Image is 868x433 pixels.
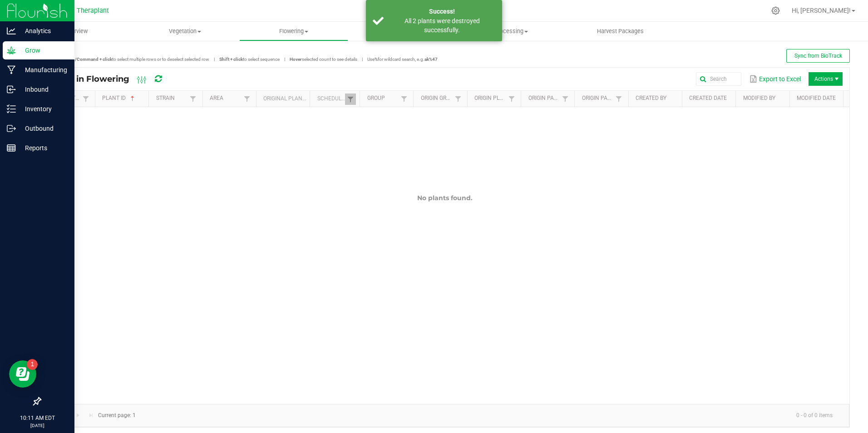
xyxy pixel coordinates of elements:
[375,57,378,62] strong: %
[560,93,571,104] a: Filter
[219,57,280,62] span: to select sequence
[40,404,849,427] kendo-pager: Current page: 1
[585,27,656,35] span: Harvest Packages
[345,93,356,105] a: Filter
[187,93,198,104] a: Filter
[357,56,367,63] span: |
[102,95,145,102] a: Plant IDSortable
[280,56,290,63] span: |
[453,93,464,104] a: Filter
[636,95,679,102] a: Created BySortable
[389,7,495,16] div: Success!
[506,93,517,104] a: Filter
[566,22,675,41] a: Harvest Packages
[367,95,399,102] a: GroupSortable
[7,124,16,133] inline-svg: Outbound
[67,57,112,62] strong: Ctrl/Command + click
[389,16,495,34] div: All 2 plants were destroyed successfully.
[348,22,457,41] a: Harvest
[7,46,16,55] inline-svg: Grow
[16,45,70,56] p: Grow
[794,53,842,59] span: Sync from BioTrack
[582,95,614,102] a: Origin Package Lot NumberSortable
[7,65,16,74] inline-svg: Manufacturing
[770,6,781,15] div: Manage settings
[7,104,16,113] inline-svg: Inventory
[4,422,70,429] p: [DATE]
[77,7,109,15] span: Theraplant
[240,27,348,35] span: Flowering
[52,27,100,35] span: Overview
[256,91,310,107] th: Original Plant ID
[239,22,348,41] a: Flowering
[290,57,357,62] span: selected count to see details
[16,84,70,95] p: Inbound
[47,71,178,87] div: Plants in Flowering
[747,71,803,87] button: Export to Excel
[9,360,36,388] iframe: Resource center
[290,57,302,62] strong: Hover
[474,95,506,102] a: Origin PlantSortable
[786,49,850,63] button: Sync from BioTrack
[399,93,409,104] a: Filter
[528,95,560,102] a: Origin Package IDSortable
[421,95,453,102] a: Origin GroupSortable
[210,95,242,102] a: AreaSortable
[367,57,438,62] span: Use for wildcard search, e.g.
[7,85,16,94] inline-svg: Inbound
[7,26,16,35] inline-svg: Analytics
[242,93,252,104] a: Filter
[809,72,843,86] li: Actions
[16,64,70,75] p: Manufacturing
[16,143,70,153] p: Reports
[696,72,741,86] input: Search
[613,93,624,104] a: Filter
[156,95,188,102] a: StrainSortable
[209,56,219,63] span: |
[131,27,239,35] span: Vegetation
[424,57,438,62] strong: ak%47
[219,57,243,62] strong: Shift + click
[797,95,840,102] a: Modified DateSortable
[457,22,566,41] a: Processing
[4,414,70,422] p: 10:11 AM EDT
[16,25,70,36] p: Analytics
[16,123,70,134] p: Outbound
[27,359,38,370] iframe: Resource center unread badge
[417,194,473,202] span: No plants found.
[349,27,457,35] span: Harvest
[131,22,240,41] a: Vegetation
[792,7,851,14] span: Hi, [PERSON_NAME]!
[129,95,136,102] span: Sortable
[689,95,732,102] a: Created DateSortable
[67,57,209,62] span: to select multiple rows or to deselect selected row
[80,93,91,104] a: Filter
[743,95,786,102] a: Modified BySortable
[141,408,840,423] kendo-pager-info: 0 - 0 of 0 items
[22,22,131,41] a: Overview
[16,103,70,114] p: Inventory
[310,91,360,107] th: Scheduled
[458,27,566,35] span: Processing
[7,143,16,153] inline-svg: Reports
